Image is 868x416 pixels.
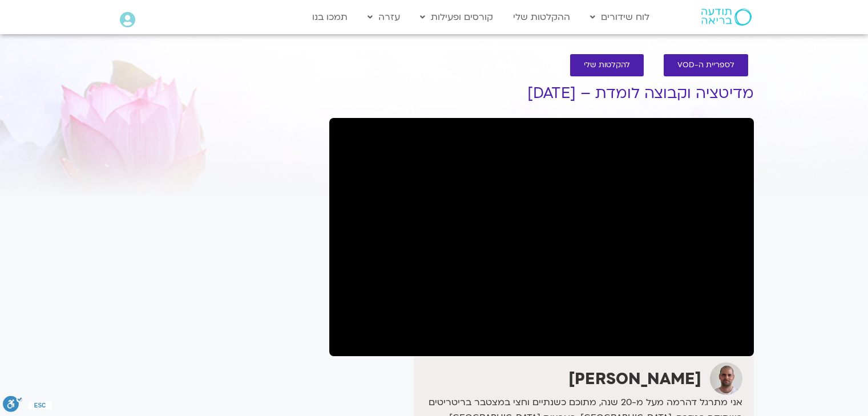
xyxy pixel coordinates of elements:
[362,6,406,28] a: עזרה
[507,6,576,28] a: ההקלטות שלי
[584,61,630,70] span: להקלטות שלי
[329,85,754,102] h1: מדיטציה וקבוצה לומדת – [DATE]
[584,6,655,28] a: לוח שידורים
[570,54,644,76] a: להקלטות שלי
[306,6,353,28] a: תמכו בנו
[710,362,742,395] img: דקל קנטי
[677,61,734,70] span: לספריית ה-VOD
[664,54,748,76] a: לספריית ה-VOD
[414,6,499,28] a: קורסים ופעילות
[568,368,701,390] strong: [PERSON_NAME]
[701,9,752,26] img: תודעה בריאה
